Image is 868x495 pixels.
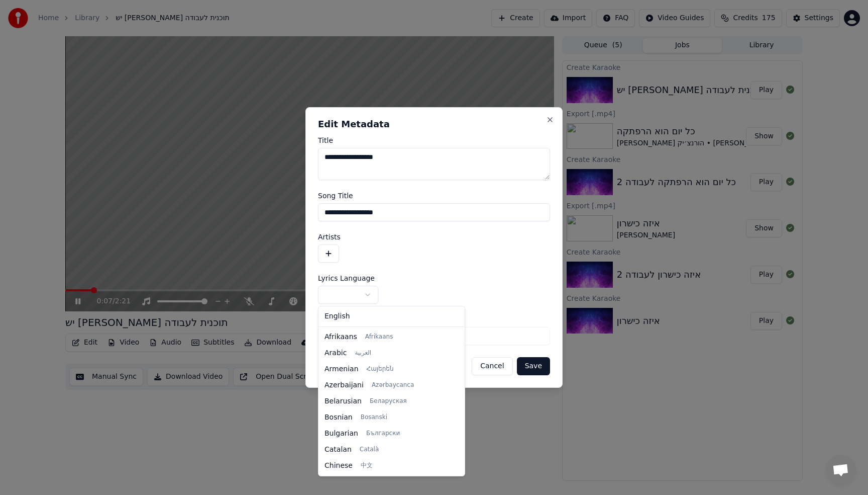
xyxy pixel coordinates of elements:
[355,349,371,357] span: العربية
[360,446,379,454] span: Català
[361,462,373,470] span: 中文
[365,333,393,341] span: Afrikaans
[372,381,414,389] span: Azərbaycanca
[324,332,357,342] span: Afrikaans
[324,396,362,406] span: Belarusian
[324,380,364,390] span: Azerbaijani
[361,414,387,422] span: Bosanski
[324,461,353,471] span: Chinese
[324,445,352,455] span: Catalan
[370,397,407,405] span: Беларуская
[324,412,353,423] span: Bosnian
[366,430,400,438] span: Български
[324,311,350,321] span: English
[324,348,347,358] span: Arabic
[324,364,359,374] span: Armenian
[324,429,358,439] span: Bulgarian
[367,365,394,373] span: Հայերեն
